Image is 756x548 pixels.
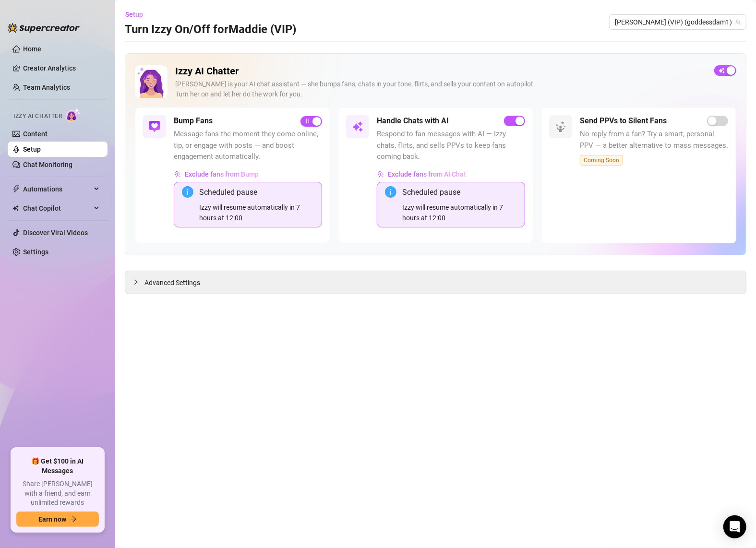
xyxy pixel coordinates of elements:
[23,60,100,76] a: Creator Analytics
[23,161,72,168] a: Chat Monitoring
[125,22,296,37] h3: Turn Izzy On/Off for Maddie (VIP)
[377,115,449,127] h5: Handle Chats with AI
[385,186,396,198] span: info-circle
[174,129,322,163] span: Message fans the moment they come online, tip, or engage with posts — and boost engagement automa...
[8,23,80,33] img: logo-BBDzfeDw.svg
[12,185,20,193] span: thunderbolt
[377,171,384,178] img: svg%3e
[580,129,728,151] span: No reply from a fan? Try a smart, personal PPV — a better alternative to mass messages.
[23,181,91,197] span: Automations
[16,479,99,508] span: Share [PERSON_NAME] with a friend, and earn unlimited rewards
[23,248,48,256] a: Settings
[125,11,143,18] span: Setup
[135,65,168,98] img: Izzy AI Chatter
[23,145,41,153] a: Setup
[174,171,181,178] img: svg%3e
[38,515,66,523] span: Earn now
[23,45,41,53] a: Home
[352,121,363,132] img: svg%3e
[133,277,144,287] div: collapsed
[149,121,160,132] img: svg%3e
[16,512,99,527] button: Earn nowarrow-right
[377,129,525,163] span: Respond to fan messages with AI — Izzy chats, flirts, and sells PPVs to keep fans coming back.
[182,186,193,198] span: info-circle
[133,279,139,285] span: collapsed
[12,205,19,212] img: Chat Copilot
[402,186,517,198] div: Scheduled pause
[615,15,741,29] span: Maddie (VIP) (goddessdam1)
[125,7,151,22] button: Setup
[199,186,314,198] div: Scheduled pause
[23,229,88,237] a: Discover Viral Videos
[555,121,566,132] img: svg%3e
[23,83,70,91] a: Team Analytics
[735,19,741,25] span: team
[174,167,259,182] button: Exclude fans from Bump
[13,112,62,121] span: Izzy AI Chatter
[402,202,517,223] div: Izzy will resume automatically in 7 hours at 12:00
[70,516,77,523] span: arrow-right
[580,115,667,127] h5: Send PPVs to Silent Fans
[580,155,623,166] span: Coming Soon
[377,167,467,182] button: Exclude fans from AI Chat
[723,515,746,538] div: Open Intercom Messenger
[66,108,81,122] img: AI Chatter
[199,202,314,223] div: Izzy will resume automatically in 7 hours at 12:00
[16,457,99,476] span: 🎁 Get $100 in AI Messages
[144,277,200,288] span: Advanced Settings
[388,170,466,178] span: Exclude fans from AI Chat
[23,130,48,138] a: Content
[185,170,259,178] span: Exclude fans from Bump
[23,201,91,216] span: Chat Copilot
[174,115,213,127] h5: Bump Fans
[175,65,707,77] h2: Izzy AI Chatter
[175,79,707,99] div: [PERSON_NAME] is your AI chat assistant — she bumps fans, chats in your tone, flirts, and sells y...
